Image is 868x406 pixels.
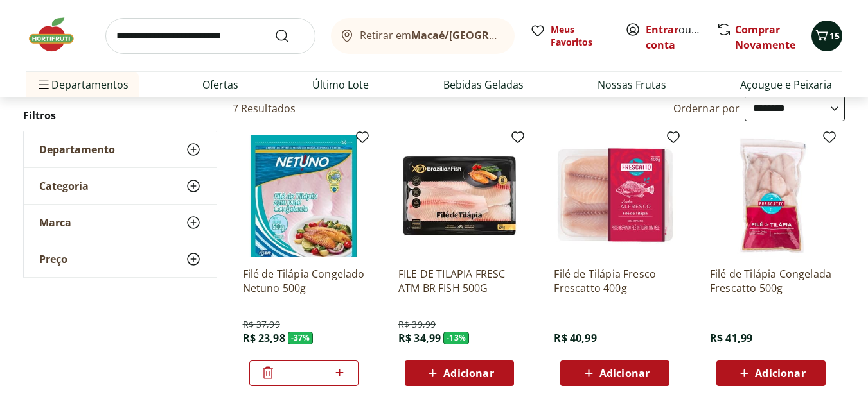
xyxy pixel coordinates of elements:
b: Macaé/[GEOGRAPHIC_DATA] [411,28,555,42]
span: Meus Favoritos [551,23,610,49]
a: Entrar [646,22,678,37]
a: Último Lote [312,77,369,92]
span: Preço [39,253,67,266]
label: Ordernar por [673,101,740,115]
button: Marca [24,205,217,241]
a: Nossas Frutas [598,77,666,92]
button: Departamento [24,131,217,167]
input: search [105,18,315,54]
span: Adicionar [443,368,493,378]
img: FILE DE TILAPIA FRESC ATM BR FISH 500G [398,135,520,257]
span: R$ 41,99 [710,331,752,345]
span: Adicionar [599,368,650,378]
a: Açougue e Peixaria [740,77,832,92]
button: Menu [36,69,51,100]
button: Adicionar [716,360,826,386]
a: FILE DE TILAPIA FRESC ATM BR FISH 500G [398,267,520,295]
a: Meus Favoritos [530,23,610,49]
span: R$ 23,98 [243,331,285,345]
button: Adicionar [560,360,669,386]
a: Filé de Tilápia Fresco Frescatto 400g [554,267,676,295]
span: R$ 37,99 [243,318,280,331]
span: - 37 % [288,332,314,344]
button: Submit Search [274,28,305,44]
a: Criar conta [646,22,716,52]
a: Ofertas [202,77,238,92]
h2: 7 Resultados [233,101,296,115]
img: Filé de Tilápia Congelada Frescatto 500g [710,135,832,257]
button: Carrinho [811,21,842,51]
span: Departamento [39,143,115,156]
button: Adicionar [405,360,514,386]
span: - 13 % [443,332,469,344]
span: 15 [829,30,840,42]
span: Marca [39,216,71,229]
button: Categoria [24,168,217,204]
span: ou [646,22,703,53]
span: R$ 39,99 [398,318,436,331]
span: Categoria [39,180,89,192]
button: Preço [24,241,217,277]
span: Adicionar [755,368,805,378]
span: R$ 40,99 [554,331,596,345]
img: Filé de Tilápia Congelado Netuno 500g [243,135,365,257]
span: Departamentos [36,69,128,100]
img: Hortifruti [26,15,90,54]
a: Bebidas Geladas [443,77,524,92]
img: Filé de Tilápia Fresco Frescatto 400g [554,135,676,257]
span: R$ 34,99 [398,331,441,345]
a: Comprar Novamente [735,22,795,52]
a: Filé de Tilápia Congelada Frescatto 500g [710,267,832,295]
span: Retirar em [360,30,502,41]
button: Retirar emMacaé/[GEOGRAPHIC_DATA] [331,18,515,54]
a: Filé de Tilápia Congelado Netuno 500g [243,267,365,295]
h2: Filtros [23,103,217,128]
